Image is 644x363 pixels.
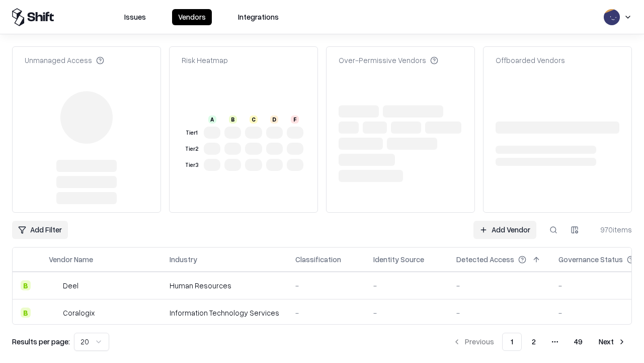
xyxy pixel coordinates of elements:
div: Detected Access [456,254,514,265]
div: Vendor Name [49,254,93,265]
div: - [295,280,357,291]
div: Industry [170,254,197,265]
div: - [456,280,542,291]
button: 2 [524,333,544,351]
div: C [250,115,258,124]
div: Information Technology Services [170,308,279,318]
img: Deel [49,280,59,290]
div: F [291,115,299,124]
div: 970 items [592,224,632,235]
div: Identity Source [373,254,424,265]
div: Deel [63,280,78,291]
div: Coralogix [63,308,95,318]
div: Human Resources [170,280,279,291]
div: Tier 3 [184,161,200,169]
div: B [21,280,31,290]
div: Governance Status [558,254,623,265]
button: Next [593,333,632,351]
div: B [21,308,31,318]
div: - [295,308,357,318]
div: Classification [295,254,341,265]
div: Offboarded Vendors [496,55,565,66]
div: Over-Permissive Vendors [339,55,438,66]
p: Results per page: [12,336,70,347]
div: A [208,115,216,124]
div: Risk Heatmap [182,55,228,66]
button: Vendors [172,9,212,25]
div: Tier 1 [184,129,200,137]
div: - [373,280,440,291]
div: Tier 2 [184,145,200,153]
a: Add Vendor [473,221,536,239]
div: - [456,308,542,318]
button: 1 [502,333,522,351]
button: Add Filter [12,221,68,239]
div: D [270,115,278,124]
div: B [229,115,237,124]
div: - [373,308,440,318]
img: Coralogix [49,308,59,318]
div: Unmanaged Access [25,55,104,66]
button: Integrations [232,9,285,25]
button: 49 [566,333,591,351]
button: Issues [118,9,152,25]
nav: pagination [447,333,632,351]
